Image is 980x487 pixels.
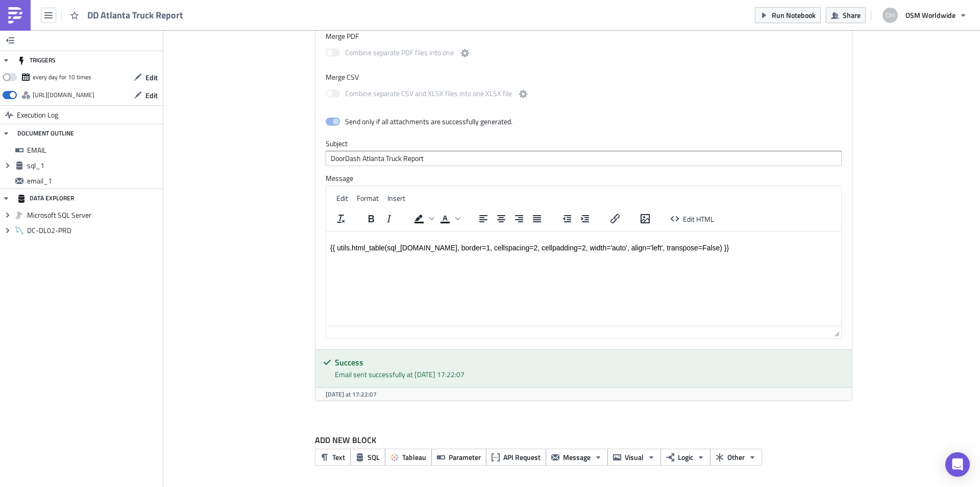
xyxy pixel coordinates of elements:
span: sql_1 [27,161,160,170]
span: Share [843,10,861,20]
span: Edit [336,193,348,203]
span: DC-DL02-PRD [27,226,160,235]
span: Parameter [449,452,481,462]
button: Share [826,7,866,23]
label: Subject [326,139,842,148]
button: Insert/edit link [606,212,624,226]
span: email_1 [27,176,160,185]
button: Parameter [431,449,486,466]
h5: Success [335,358,844,366]
label: ADD NEW BLOCK [315,434,852,446]
label: Combine separate CSV and XLSX files into one XLSX file [326,88,529,101]
iframe: Rich Text Area [326,231,841,326]
span: DD Atlanta Truck Report [87,9,184,21]
button: Align right [510,212,528,226]
div: every day for 10 times [33,69,91,85]
span: API Request [503,452,541,462]
button: OSM Worldwide [876,4,972,27]
span: Logic [678,452,693,462]
span: Microsoft SQL Server [27,211,160,220]
button: Italic [380,212,398,226]
span: Execution Log [17,106,58,124]
span: Edit [145,72,158,83]
button: Bold [362,212,380,226]
button: Combine separate PDF files into one [459,47,471,59]
span: Visual [625,452,644,462]
div: TRIGGERS [17,51,56,69]
div: Send only if all attachments are successfully generated. [345,117,512,126]
button: API Request [486,449,546,466]
button: Edit [129,87,163,103]
div: Resize [830,326,841,338]
div: Text color [436,212,462,226]
span: Edit HTML [683,214,714,224]
img: PushMetrics [7,7,23,24]
div: https://pushmetrics.io/api/v1/report/Y5ld9GzoD6/webhook?token=1aaa24c212554aa79522d08579b77b31 [33,87,94,103]
span: Run Notebook [772,10,816,20]
div: Background color [410,212,436,226]
button: Align center [493,212,510,226]
span: SQL [367,452,380,462]
button: Text [315,449,351,466]
span: Format [357,193,379,203]
button: Edit HTML [667,212,718,226]
button: Justify [528,212,546,226]
div: DATA EXPLORER [17,189,74,207]
label: Message [326,174,842,183]
label: Combine separate PDF files into one [326,47,471,60]
img: Avatar [881,7,899,24]
span: Message [563,452,591,462]
button: Tableau [385,449,432,466]
button: Decrease indent [558,212,576,226]
button: Insert/edit image [636,212,654,226]
button: Increase indent [576,212,594,226]
span: Other [727,452,745,462]
button: SQL [350,449,385,466]
button: Align left [475,212,492,226]
div: DOCUMENT OUTLINE [17,124,74,143]
button: Combine separate CSV and XLSX files into one XLSX file [517,88,529,100]
span: Edit [145,90,158,101]
button: Edit [129,69,163,85]
span: Text [332,452,345,462]
button: Logic [660,449,710,466]
div: Email sent successfully at [DATE] 17:22:07 [335,369,844,380]
button: Message [546,449,608,466]
button: Visual [607,449,661,466]
button: Clear formatting [332,212,350,226]
span: OSM Worldwide [905,10,955,20]
span: Tableau [402,452,426,462]
span: [DATE] at 17:22:07 [326,389,377,399]
button: Run Notebook [755,7,821,23]
button: Other [710,449,762,466]
span: EMAIL [27,146,160,155]
label: Merge PDF [326,32,842,41]
div: Open Intercom Messenger [945,452,970,477]
label: Merge CSV [326,73,842,82]
span: Insert [387,193,405,203]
